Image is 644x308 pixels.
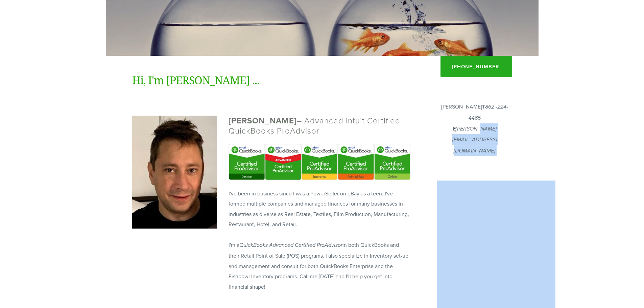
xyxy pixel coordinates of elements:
[132,116,217,229] img: FF%2B-%2BNew%2BProfile.jpg
[132,72,411,88] h1: Hi, I'm [PERSON_NAME] ...
[229,115,297,126] strong: [PERSON_NAME]
[469,104,508,121] em: 862 -224-4465
[452,126,497,154] em: [PERSON_NAME][EMAIL_ADDRESS][DOMAIN_NAME]
[132,9,512,26] h1: About
[229,188,410,292] p: I've been in business since I was a PowerSeller on eBay as a teen. I've formed multiple companies...
[229,116,410,136] h2: – Advanced Intuit Certified QuickBooks ProAdvisor
[239,242,342,248] em: QuickBooks Advanced Certified ProAdvisor
[453,125,456,133] strong: E
[437,101,512,156] p: [PERSON_NAME]
[440,56,512,77] a: [PHONE_NUMBER]
[482,103,485,111] strong: T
